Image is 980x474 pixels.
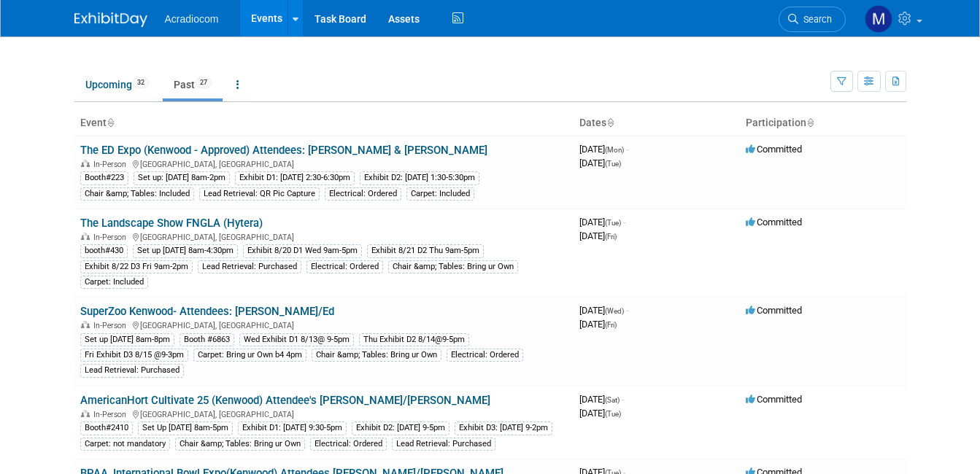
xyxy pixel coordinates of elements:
div: Electrical: Ordered [325,187,401,201]
span: [DATE] [579,158,621,168]
a: Past27 [163,71,223,98]
span: [DATE] [579,305,628,316]
div: Lead Retrieval: Purchased [198,260,301,273]
div: [GEOGRAPHIC_DATA], [GEOGRAPHIC_DATA] [80,230,568,242]
div: Exhibit 8/21 D2 Thu 9am-5pm [367,244,484,257]
div: Chair &amp; Tables: Included [80,187,194,201]
a: The Landscape Show FNGLA (Hytera) [80,217,263,230]
span: In-Person [93,321,131,330]
div: Exhibit D1: [DATE] 2:30-6:30pm [235,171,355,184]
div: Exhibit 8/20 D1 Wed 9am-5pm [243,244,362,257]
th: Participation [740,111,906,136]
a: Sort by Participation Type [806,117,814,128]
span: - [623,217,625,228]
span: [DATE] [579,408,621,419]
div: [GEOGRAPHIC_DATA], [GEOGRAPHIC_DATA] [80,408,568,419]
span: In-Person [93,233,131,242]
div: Exhibit D3: [DATE] 9-2pm [455,421,552,435]
a: Sort by Event Name [107,117,114,128]
span: - [622,394,624,405]
div: Chair &amp; Tables: Bring ur Own [175,438,305,451]
div: Lead Retrieval: Purchased [80,364,184,377]
span: (Tue) [605,219,621,227]
span: [DATE] [579,319,617,330]
span: (Wed) [605,307,624,315]
div: Set up [DATE] 8am-8pm [80,333,174,346]
span: Committed [746,305,802,316]
span: 27 [196,77,212,88]
div: Exhibit D2: [DATE] 9-5pm [352,421,450,435]
span: Acradiocom [165,13,219,25]
div: [GEOGRAPHIC_DATA], [GEOGRAPHIC_DATA] [80,158,568,169]
img: In-Person Event [81,321,90,328]
img: Mike Pascuzzi [865,5,892,33]
div: Exhibit D2: [DATE] 1:30-5:30pm [360,171,479,184]
span: [DATE] [579,230,617,241]
div: Booth#2410 [80,421,133,435]
div: Set Up [DATE] 8am-5pm [138,421,233,435]
a: Upcoming32 [74,71,160,98]
th: Dates [574,111,740,136]
img: In-Person Event [81,160,90,167]
div: Wed Exhibit D1 8/13@ 9-5pm [239,333,354,346]
div: [GEOGRAPHIC_DATA], [GEOGRAPHIC_DATA] [80,319,568,330]
span: (Mon) [605,146,624,154]
span: [DATE] [579,144,628,155]
span: [DATE] [579,217,625,228]
div: Carpet: Included [406,187,474,201]
div: Booth#223 [80,171,128,184]
div: Fri Exhibit D3 8/15 @9-3pm [80,349,188,362]
th: Event [74,111,574,136]
span: Committed [746,217,802,228]
span: (Tue) [605,160,621,168]
span: (Tue) [605,410,621,418]
span: 32 [133,77,149,88]
span: Search [798,14,832,25]
span: (Fri) [605,321,617,329]
a: The ED Expo (Kenwood - Approved) Attendees: [PERSON_NAME] & [PERSON_NAME] [80,144,487,157]
div: Thu Exhibit D2 8/14@9-5pm [359,333,469,346]
span: Committed [746,144,802,155]
div: Set up: [DATE] 8am-2pm [134,171,230,184]
span: In-Person [93,410,131,419]
img: In-Person Event [81,233,90,240]
div: Set up [DATE] 8am-4:30pm [133,244,238,257]
a: SuperZoo Kenwood- Attendees: [PERSON_NAME]/Ed [80,305,334,318]
span: (Fri) [605,233,617,241]
div: Carpet: Included [80,276,148,289]
img: In-Person Event [81,410,90,417]
div: Electrical: Ordered [310,438,387,451]
a: Sort by Start Date [606,117,614,128]
div: Exhibit D1: [DATE] 9:30-5pm [238,421,347,435]
div: Carpet: Bring ur Own b4 4pm [193,349,306,362]
div: booth#430 [80,244,128,257]
span: [DATE] [579,394,624,405]
div: Electrical: Ordered [447,349,523,362]
div: Carpet: not mandatory [80,438,170,451]
a: AmericanHort Cultivate 25 (Kenwood) Attendee's [PERSON_NAME]/[PERSON_NAME] [80,394,490,407]
div: Lead Retrieval: Purchased [392,438,495,451]
span: - [626,305,628,316]
span: Committed [746,394,802,405]
div: Chair &amp; Tables: Bring ur Own [312,349,441,362]
span: - [626,144,628,155]
span: In-Person [93,160,131,169]
div: Electrical: Ordered [306,260,383,273]
div: Chair &amp; Tables: Bring ur Own [388,260,518,273]
span: (Sat) [605,396,620,404]
img: ExhibitDay [74,12,147,27]
div: Lead Retrieval: QR Pic Capture [199,187,320,201]
div: Exhibit 8/22 D3 Fri 9am-2pm [80,260,193,273]
div: Booth #6863 [180,333,234,346]
a: Search [779,7,846,32]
